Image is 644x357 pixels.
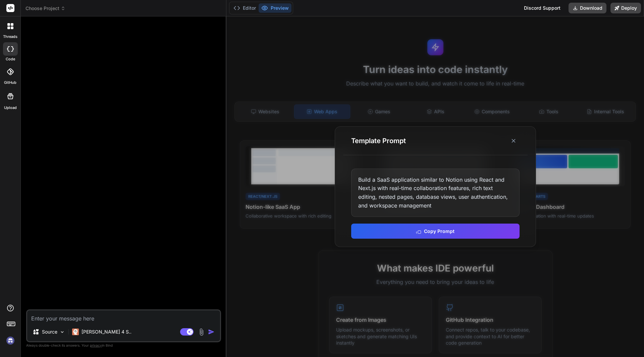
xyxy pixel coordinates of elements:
label: code [6,56,15,62]
span: Choose Project [25,5,65,12]
button: Preview [259,3,291,13]
button: Download [569,3,606,13]
p: Always double-check its answers. Your in Bind [26,342,221,349]
img: icon [208,329,215,335]
img: Pick Models [59,329,65,335]
div: Discord Support [520,3,565,13]
p: Source [42,329,57,335]
h3: Template Prompt [351,136,406,145]
button: Deploy [610,3,641,13]
img: attachment [198,328,205,336]
button: Editor [231,3,259,13]
p: [PERSON_NAME] 4 S.. [82,329,131,335]
span: privacy [90,343,102,347]
button: Copy Prompt [351,224,520,239]
label: Upload [4,105,17,111]
label: threads [3,34,17,40]
div: Build a SaaS application similar to Notion using React and Next.js with real-time collaboration f... [351,169,520,217]
img: signin [5,335,16,346]
img: Claude 4 Sonnet [72,329,79,335]
label: GitHub [4,80,16,85]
